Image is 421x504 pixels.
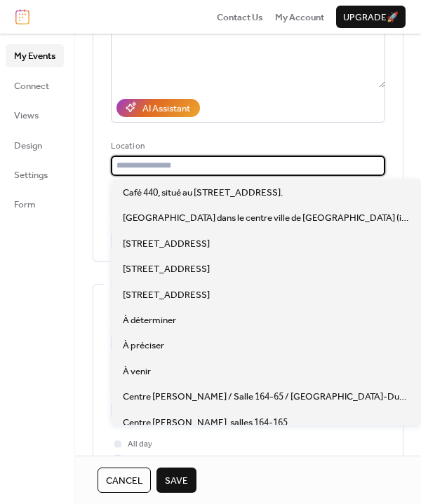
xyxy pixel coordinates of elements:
span: Upgrade 🚀 [343,11,399,25]
span: Centre [PERSON_NAME] / Salle 164-65 / [GEOGRAPHIC_DATA]-Ducharme [STREET_ADDRESS][PERSON_NAME] [123,390,410,404]
button: Upgrade🚀 [336,6,406,28]
button: AI Assistant [116,99,200,117]
a: Form [6,193,64,215]
div: AI Assistant [142,102,190,116]
span: À venir [123,365,151,379]
img: logo [15,9,29,25]
span: Cancel [106,474,142,488]
span: Café 440, situé au [STREET_ADDRESS]. [123,186,283,200]
span: Design [14,139,42,153]
a: My Events [6,44,64,67]
span: Centre [PERSON_NAME], salles 164-165 [123,416,288,430]
span: À préciser [123,339,164,353]
a: Views [6,104,64,126]
a: Design [6,134,64,156]
span: Views [14,109,39,123]
a: Connect [6,74,64,97]
div: Location [111,139,382,154]
button: Save [156,468,196,493]
span: Connect [14,79,49,93]
span: My Events [14,49,55,63]
span: All day [128,437,152,451]
span: Save [165,474,188,488]
span: [GEOGRAPHIC_DATA] dans le centre ville de [GEOGRAPHIC_DATA] (il y a des stationnements payants à ... [123,211,410,225]
span: [STREET_ADDRESS] [123,262,210,276]
a: Settings [6,163,64,186]
span: Contact Us [217,11,263,25]
span: Show date only [128,452,183,466]
span: [STREET_ADDRESS] [123,237,210,251]
span: Form [14,198,36,212]
a: My Account [275,10,324,24]
span: My Account [275,11,324,25]
button: Cancel [98,468,151,493]
span: Settings [14,168,48,182]
span: À déterminer [123,313,176,327]
a: Contact Us [217,10,263,24]
span: [STREET_ADDRESS] [123,288,210,302]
